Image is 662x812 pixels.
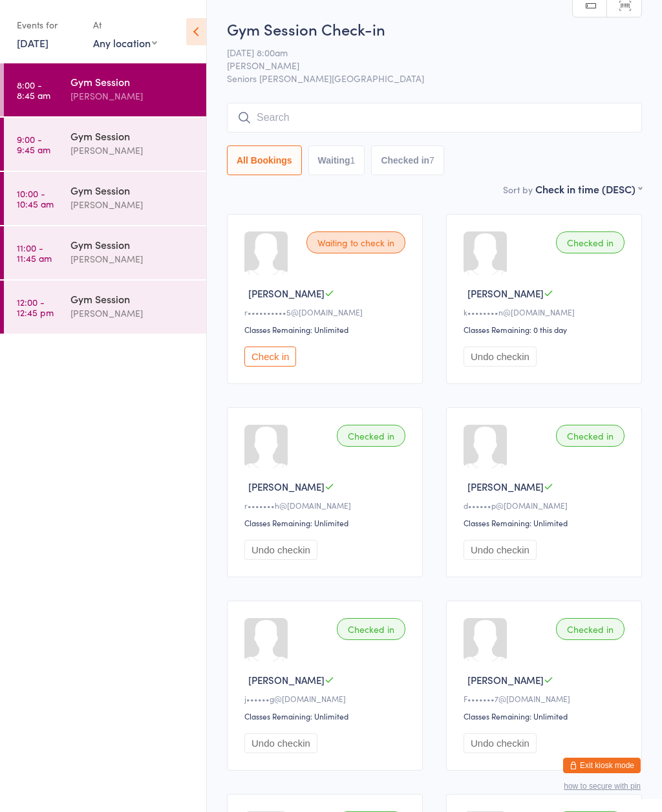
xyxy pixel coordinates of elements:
button: how to secure with pin [564,782,641,791]
div: Gym Session [70,129,195,143]
time: 11:00 - 11:45 am [17,242,52,263]
div: Checked in [556,425,625,447]
button: Undo checkin [244,540,317,560]
div: Gym Session [70,74,195,89]
div: Gym Session [70,183,195,197]
span: [PERSON_NAME] [467,286,544,300]
time: 12:00 - 12:45 pm [17,297,54,317]
div: Checked in [556,618,625,640]
div: r•••••••h@[DOMAIN_NAME] [244,500,409,511]
div: 1 [350,155,356,166]
div: At [93,14,157,36]
a: [DATE] [17,36,48,50]
div: j••••••g@[DOMAIN_NAME] [244,693,409,704]
div: Events for [17,14,80,36]
div: Classes Remaining: 0 this day [464,324,628,335]
div: Classes Remaining: Unlimited [244,710,409,721]
span: [PERSON_NAME] [248,673,325,687]
div: Checked in [337,425,405,447]
div: Checked in [337,618,405,640]
button: Exit kiosk mode [563,758,641,773]
span: [DATE] 8:00am [227,46,622,59]
div: [PERSON_NAME] [70,306,195,321]
div: [PERSON_NAME] [70,143,195,158]
div: Classes Remaining: Unlimited [464,710,628,721]
button: Waiting1 [308,145,365,175]
div: Checked in [556,231,625,253]
div: r••••••••••5@[DOMAIN_NAME] [244,306,409,317]
div: d••••••p@[DOMAIN_NAME] [464,500,628,511]
button: Check in [244,347,296,367]
button: Undo checkin [464,347,537,367]
div: F•••••••7@[DOMAIN_NAME] [464,693,628,704]
span: [PERSON_NAME] [227,59,622,72]
button: Checked in7 [371,145,444,175]
div: Gym Session [70,237,195,251]
div: 7 [429,155,434,166]
span: [PERSON_NAME] [467,480,544,493]
time: 10:00 - 10:45 am [17,188,54,209]
a: 9:00 -9:45 amGym Session[PERSON_NAME] [4,118,206,171]
span: Seniors [PERSON_NAME][GEOGRAPHIC_DATA] [227,72,642,85]
div: [PERSON_NAME] [70,251,195,266]
div: [PERSON_NAME] [70,89,195,103]
div: k••••••••n@[DOMAIN_NAME] [464,306,628,317]
a: 11:00 -11:45 amGym Session[PERSON_NAME] [4,226,206,279]
div: Classes Remaining: Unlimited [464,517,628,528]
button: All Bookings [227,145,302,175]
time: 8:00 - 8:45 am [17,80,50,100]
time: 9:00 - 9:45 am [17,134,50,155]
div: Any location [93,36,157,50]
a: 12:00 -12:45 pmGym Session[PERSON_NAME] [4,281,206,334]
button: Undo checkin [464,540,537,560]
button: Undo checkin [244,733,317,753]
button: Undo checkin [464,733,537,753]
span: [PERSON_NAME] [467,673,544,687]
div: [PERSON_NAME] [70,197,195,212]
a: 10:00 -10:45 amGym Session[PERSON_NAME] [4,172,206,225]
span: [PERSON_NAME] [248,286,325,300]
label: Sort by [503,183,533,196]
div: Gym Session [70,292,195,306]
div: Waiting to check in [306,231,405,253]
div: Classes Remaining: Unlimited [244,517,409,528]
span: [PERSON_NAME] [248,480,325,493]
h2: Gym Session Check-in [227,18,642,39]
a: 8:00 -8:45 amGym Session[PERSON_NAME] [4,63,206,116]
input: Search [227,103,642,133]
div: Classes Remaining: Unlimited [244,324,409,335]
div: Check in time (DESC) [535,182,642,196]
